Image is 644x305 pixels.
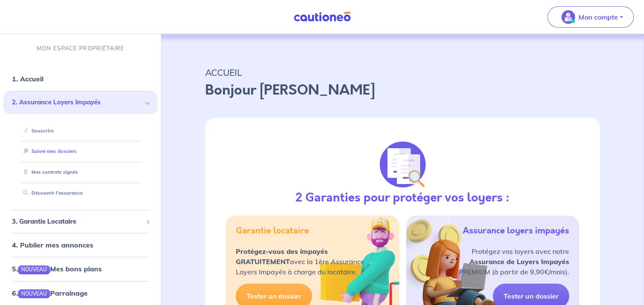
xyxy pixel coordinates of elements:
[20,169,78,175] a: Mes contrats signés
[14,144,147,158] div: Suivre mes dossiers
[463,226,569,236] h5: Assurance loyers impayés
[14,124,147,138] div: Souscrire
[14,186,147,200] div: Découvrir l'assurance
[205,65,600,80] p: ACCUEIL
[469,257,569,266] strong: Assurance de Loyers Impayés
[236,246,364,277] p: avec la 1ère Assurance Loyers Impayés à charge du locataire.
[380,141,426,187] img: justif-loupe
[459,246,569,277] p: Protégez vos loyers avec notre PREMIUM (à partir de 9,90€/mois).
[236,247,328,266] strong: Protégez-vous des impayés GRATUITEMENT
[12,217,143,227] span: 3. Garantie Locataire
[561,10,575,24] img: illu_account_valid_menu.svg
[578,12,618,22] p: Mon compte
[14,165,147,179] div: Mes contrats signés
[547,6,634,28] button: illu_account_valid_menu.svgMon compte
[205,80,600,101] p: Bonjour [PERSON_NAME]
[12,98,143,107] span: 2. Assurance Loyers Impayés
[3,213,157,230] div: 3. Garantie Locataire
[3,285,157,302] div: 6.NOUVEAUParrainage
[12,289,88,297] a: 6.NOUVEAUParrainage
[20,148,77,154] a: Suivre mes dossiers
[20,190,83,196] a: Découvrir l'assurance
[3,91,157,114] div: 2. Assurance Loyers Impayés
[295,191,509,205] h3: 2 Garanties pour protéger vos loyers :
[20,128,54,134] a: Souscrire
[3,260,157,277] div: 5.NOUVEAUMes bons plans
[236,226,309,236] h5: Garantie locataire
[12,75,43,83] a: 1. Accueil
[37,44,124,52] p: MON ESPACE PROPRIÉTAIRE
[3,70,157,87] div: 1. Accueil
[12,265,102,273] a: 5.NOUVEAUMes bons plans
[290,12,354,22] img: Cautioneo
[3,236,157,253] div: 4. Publier mes annonces
[12,241,93,249] a: 4. Publier mes annonces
